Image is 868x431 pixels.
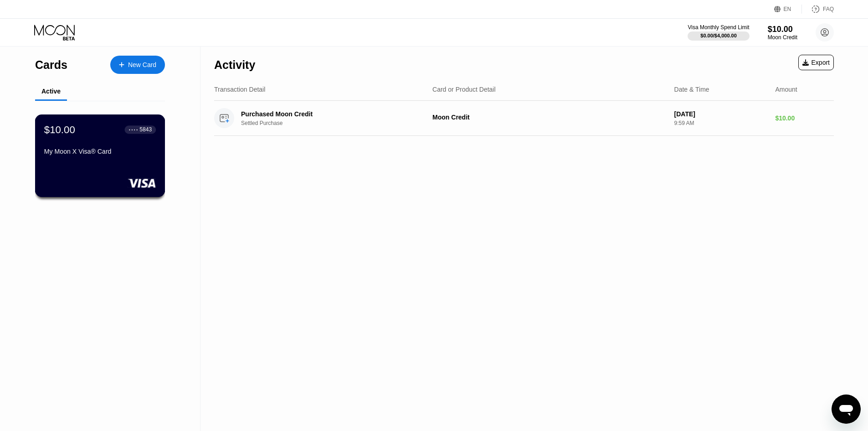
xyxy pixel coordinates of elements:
div: $10.00 [768,25,797,34]
div: Transaction Detail [214,86,265,93]
div: $10.00Moon Credit [768,25,797,41]
div: 9:59 AM [674,120,768,126]
div: New Card [128,61,156,69]
div: $10.00● ● ● ●5843My Moon X Visa® Card [36,115,164,197]
div: EN [774,5,802,14]
div: Purchased Moon Credit [241,110,418,118]
div: Active [41,88,61,95]
div: Visa Monthly Spend Limit$0.00/$4,000.00 [688,24,749,41]
div: Moon Credit [768,34,797,41]
div: Moon Credit [432,114,667,121]
div: Export [798,55,834,70]
div: Export [802,59,830,66]
div: My Moon X Visa® Card [44,148,156,155]
div: 5843 [139,126,152,133]
iframe: Nút để khởi chạy cửa sổ nhắn tin [832,395,861,424]
div: [DATE] [674,110,768,118]
div: New Card [110,56,165,74]
div: Settled Purchase [241,120,431,126]
div: Activity [214,58,255,72]
div: $10.00 [44,124,75,135]
div: Visa Monthly Spend Limit [688,24,749,31]
div: Date & Time [674,86,709,93]
div: ● ● ● ● [129,128,138,131]
div: Amount [775,86,797,93]
div: FAQ [823,6,834,12]
div: Purchased Moon CreditSettled PurchaseMoon Credit[DATE]9:59 AM$10.00 [214,101,834,136]
div: EN [784,6,791,12]
div: Cards [35,58,67,72]
div: Card or Product Detail [432,86,496,93]
div: FAQ [802,5,834,14]
div: $0.00 / $4,000.00 [700,33,737,38]
div: $10.00 [775,114,834,122]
